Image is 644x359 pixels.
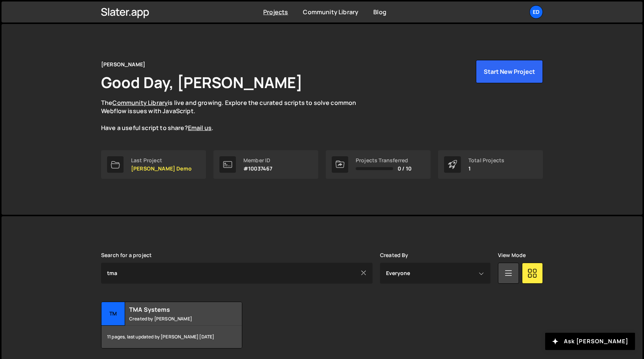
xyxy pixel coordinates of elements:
[101,326,242,348] div: 11 pages, last updated by [PERSON_NAME] [DATE]
[101,252,152,258] label: Search for a project
[373,8,386,16] a: Blog
[101,302,125,326] div: TM
[129,316,219,322] small: Created by [PERSON_NAME]
[112,99,168,107] a: Community Library
[101,99,371,132] p: The is live and growing. Explore the curated scripts to solve common Webflow issues with JavaScri...
[356,157,411,163] div: Projects Transferred
[303,8,358,16] a: Community Library
[476,60,543,83] button: Start New Project
[243,157,272,163] div: Member ID
[468,166,504,172] p: 1
[380,252,408,258] label: Created By
[101,60,145,69] div: [PERSON_NAME]
[131,166,192,172] p: [PERSON_NAME] Demo
[498,252,526,258] label: View Mode
[101,302,242,349] a: TM TMA Systems Created by [PERSON_NAME] 11 pages, last updated by [PERSON_NAME] [DATE]
[101,72,303,93] h1: Good Day, [PERSON_NAME]
[468,157,504,163] div: Total Projects
[101,263,373,284] input: Type your project...
[131,157,192,163] div: Last Project
[398,166,411,172] span: 0 / 10
[101,150,206,179] a: Last Project [PERSON_NAME] Demo
[188,124,212,132] a: Email us
[545,333,635,350] button: Ask [PERSON_NAME]
[529,5,543,19] a: Ed
[243,166,272,172] p: #10037467
[263,8,288,16] a: Projects
[129,305,219,314] h2: TMA Systems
